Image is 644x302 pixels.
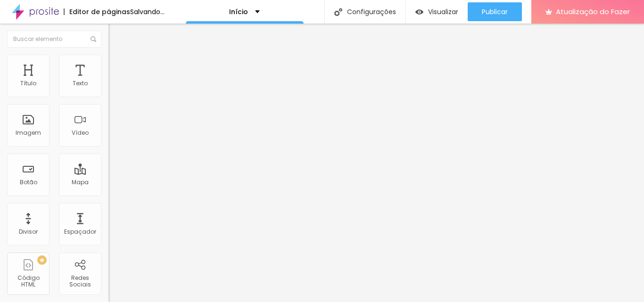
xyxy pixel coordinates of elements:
[73,79,88,87] font: Texto
[17,274,40,288] font: Código HTML
[229,7,248,16] font: Início
[556,7,630,16] font: Atualização do Fazer
[334,8,342,16] img: Ícone
[69,274,91,288] font: Redes Sociais
[72,129,89,137] font: Vídeo
[468,2,522,21] button: Publicar
[406,2,468,21] button: Visualizar
[108,24,644,302] iframe: Editor
[20,178,37,186] font: Botão
[91,36,96,42] img: Ícone
[19,228,38,236] font: Divisor
[20,79,36,87] font: Título
[7,31,101,48] input: Buscar elemento
[415,8,423,16] img: view-1.svg
[16,129,41,137] font: Imagem
[64,228,96,236] font: Espaçador
[347,7,396,16] font: Configurações
[482,7,508,16] font: Publicar
[428,7,458,16] font: Visualizar
[130,8,165,15] div: Salvando...
[69,7,130,16] font: Editor de páginas
[72,178,89,186] font: Mapa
